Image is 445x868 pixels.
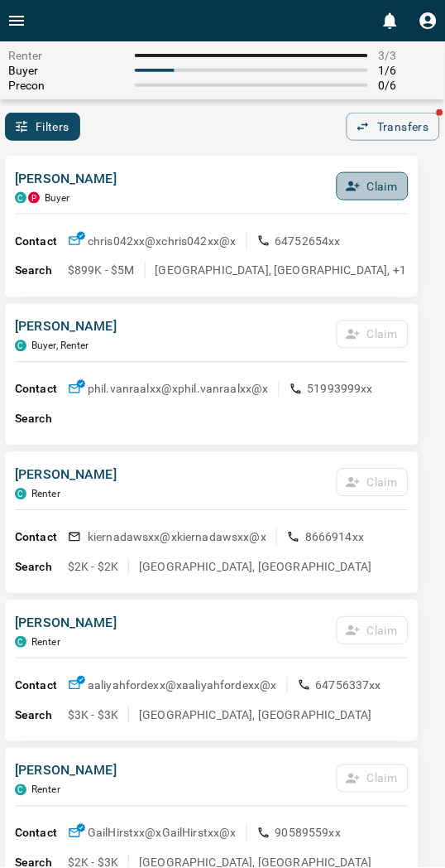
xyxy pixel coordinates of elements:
p: phil.vanraalxx@x phil.vanraalxx@x [88,381,269,398]
p: Search [15,707,68,725]
p: Contact [15,529,68,547]
p: $3K - $3K [68,707,118,724]
span: Precon [8,79,125,92]
p: [GEOGRAPHIC_DATA], [GEOGRAPHIC_DATA] [139,559,371,576]
div: condos.ca [15,785,26,797]
div: condos.ca [15,489,26,500]
p: [PERSON_NAME] [15,762,117,782]
p: kiernadawsxx@x kiernadawsxx@x [88,529,266,546]
p: [PERSON_NAME] [15,614,117,634]
p: 90589559xx [275,826,342,842]
p: [GEOGRAPHIC_DATA], [GEOGRAPHIC_DATA], +1 [156,263,407,279]
span: Buyer [8,64,125,77]
span: 3 / 3 [378,49,437,62]
p: Buyer [45,192,70,204]
div: condos.ca [15,192,26,204]
button: Transfers [347,113,440,141]
p: Search [15,559,68,576]
button: Claim [337,172,409,200]
p: Renter [31,637,60,649]
p: Contact [15,826,68,843]
p: [GEOGRAPHIC_DATA], [GEOGRAPHIC_DATA] [139,707,371,724]
p: GailHirstxx@x GailHirstxx@x [88,826,237,842]
p: 64752654xx [275,233,342,249]
button: Filters [5,113,80,141]
p: Renter [31,785,60,797]
p: Search [15,411,68,428]
p: Search [15,263,68,280]
button: Profile [412,4,445,37]
p: Contact [15,381,68,398]
p: 64756337xx [316,678,382,694]
span: 1 / 6 [378,64,437,77]
p: 8666914xx [305,529,364,546]
div: condos.ca [15,637,26,649]
p: Renter [31,489,60,500]
p: Buyer, Renter [31,340,89,352]
p: 51993999xx [308,381,374,398]
span: 0 / 6 [378,79,437,92]
p: chris042xx@x chris042xx@x [88,233,237,249]
p: Contact [15,678,68,695]
span: Renter [8,49,125,62]
div: property.ca [28,192,40,204]
p: $899K - $5M [68,263,135,279]
p: [PERSON_NAME] [15,169,117,189]
p: [PERSON_NAME] [15,465,117,485]
div: condos.ca [15,340,26,352]
p: Contact [15,233,68,250]
p: aaliyahfordexx@x aaliyahfordexx@x [88,678,277,694]
p: $2K - $2K [68,559,118,576]
p: [PERSON_NAME] [15,317,117,337]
